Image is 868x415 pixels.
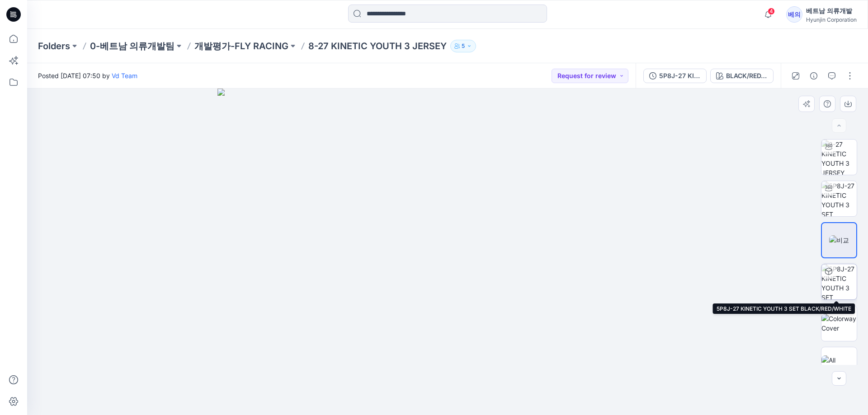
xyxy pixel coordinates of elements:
[38,40,70,52] a: Folders
[821,355,857,374] img: All colorways
[194,40,288,52] a: 개발평가-FLY RACING
[806,16,857,23] div: Hyunjin Corporation
[807,69,821,83] button: Details
[710,69,774,83] button: BLACK/RED/WHITE
[217,89,678,415] img: eyJhbGciOiJIUzI1NiIsImtpZCI6IjAiLCJzbHQiOiJzZXMiLCJ0eXAiOiJKV1QifQ.eyJkYXRhIjp7InR5cGUiOiJzdG9yYW...
[450,40,476,52] button: 5
[308,40,447,52] p: 8-27 KINETIC YOUTH 3 JERSEY
[643,69,707,83] button: 5P8J-27 KINETIC YOUTH 3 SET
[768,8,775,15] span: 4
[821,140,857,175] img: 8-27 KINETIC YOUTH 3 JERSEY
[112,72,137,79] a: Vd Team
[659,71,701,81] div: 5P8J-27 KINETIC YOUTH 3 SET
[90,40,175,52] a: 0-베트남 의류개발팀
[806,5,857,16] div: 베트남 의류개발
[726,71,768,81] div: BLACK/RED/WHITE
[821,314,857,333] img: Colorway Cover
[462,41,465,51] p: 5
[786,6,802,23] div: 베의
[829,235,849,245] img: 비교
[821,181,857,216] img: 5P8J-27 KINETIC YOUTH 3 SET
[821,264,857,299] img: 5P8J-27 KINETIC YOUTH 3 SET BLACK/RED/WHITE
[38,71,137,80] span: Posted [DATE] 07:50 by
